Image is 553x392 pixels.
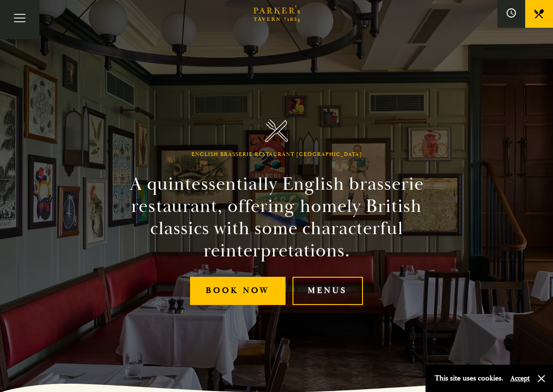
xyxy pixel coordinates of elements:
img: Parker's Tavern Brasserie Cambridge [265,119,288,142]
p: This site uses cookies. [435,372,503,385]
a: Book Now [190,277,286,305]
h1: English Brasserie Restaurant [GEOGRAPHIC_DATA] [191,151,362,158]
button: Close and accept [537,374,546,383]
h2: A quintessentially English brasserie restaurant, offering homely British classics with some chara... [102,173,451,262]
button: Accept [510,374,530,383]
a: Menus [292,277,363,305]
